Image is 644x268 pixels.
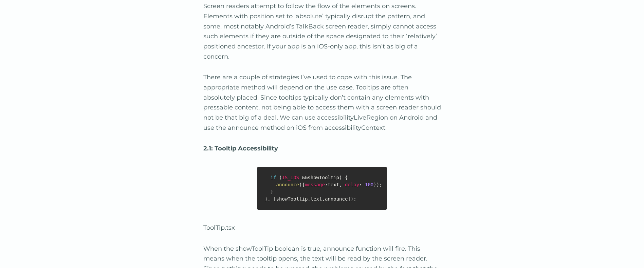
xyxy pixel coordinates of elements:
[339,182,342,187] span: ,
[203,145,278,152] strong: 2.1: Tooltip Accessibility
[268,196,270,202] span: ,
[203,1,441,62] p: Screen readers attempt to follow the flow of the elements on screens. Elements with position set ...
[322,196,325,202] span: ,
[345,175,348,180] span: {
[305,182,325,187] span: message
[339,175,342,180] span: )
[265,196,268,202] span: }
[259,172,384,205] code: showTooltip text showTooltip text announce
[365,182,373,187] span: 100
[302,182,305,187] span: {
[279,175,282,180] span: (
[299,182,302,187] span: (
[276,182,299,187] span: announce
[348,196,350,202] span: ]
[271,189,273,194] span: }
[376,182,379,187] span: )
[351,196,353,202] span: )
[308,196,310,202] span: ,
[373,182,376,187] span: }
[282,175,299,180] span: IS_IOS
[325,182,328,187] span: :
[273,196,276,202] span: [
[379,182,382,187] span: ;
[271,175,276,180] span: if
[353,196,356,202] span: ;
[203,73,441,133] p: There are a couple of strategies I’ve used to cope with this issue. The appropriate method will d...
[203,223,441,233] p: ToolTip.tsx
[302,175,308,180] span: &&
[345,182,359,187] span: delay
[359,182,362,187] span: :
